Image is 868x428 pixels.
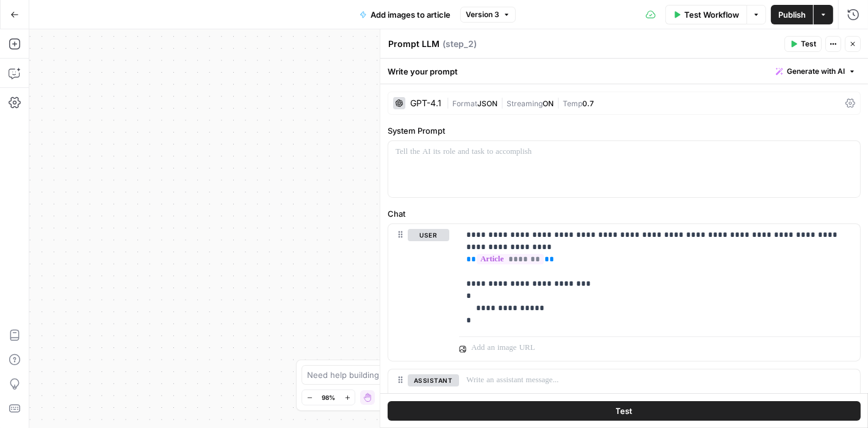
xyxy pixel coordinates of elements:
[408,374,459,386] button: assistant
[460,7,516,23] button: Version 3
[563,99,582,108] span: Temp
[787,66,845,77] span: Generate with AI
[684,9,739,21] span: Test Workflow
[371,9,450,21] span: Add images to article
[352,5,458,24] button: Add images to article
[388,401,861,421] button: Test
[554,96,563,109] span: |
[452,99,477,108] span: Format
[778,9,806,21] span: Publish
[771,63,861,79] button: Generate with AI
[801,38,816,49] span: Test
[380,59,868,84] div: Write your prompt
[507,99,543,108] span: Streaming
[466,9,499,20] span: Version 3
[446,96,452,109] span: |
[408,229,449,241] button: user
[388,38,439,50] textarea: Prompt LLM
[543,99,554,108] span: ON
[388,125,861,137] label: System Prompt
[497,96,507,109] span: |
[665,5,747,24] button: Test Workflow
[322,393,335,402] span: 98%
[477,99,497,108] span: JSON
[388,208,861,220] label: Chat
[582,99,594,108] span: 0.7
[771,5,813,24] button: Publish
[443,38,477,50] span: ( step_2 )
[784,36,822,52] button: Test
[388,224,449,361] div: user
[616,405,633,417] span: Test
[410,99,441,107] div: GPT-4.1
